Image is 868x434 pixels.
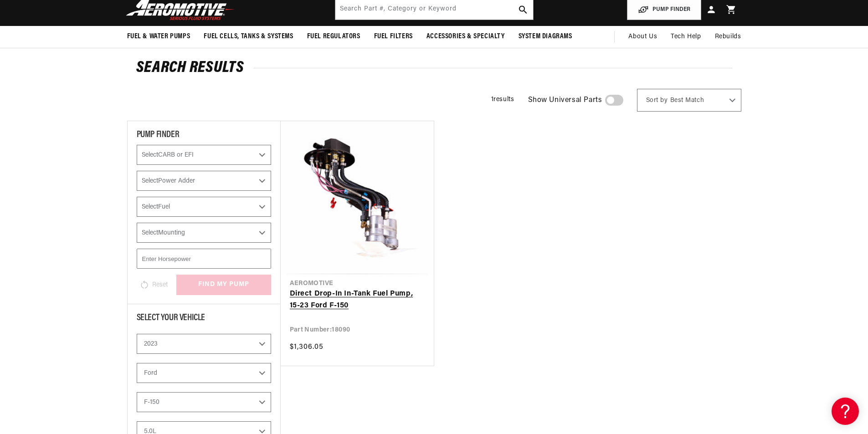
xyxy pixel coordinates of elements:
[137,145,271,165] select: CARB or EFI
[136,61,732,76] h2: Search Results
[137,313,271,325] div: Select Your Vehicle
[491,96,514,103] span: 1 results
[715,32,741,42] span: Rebuilds
[646,96,668,105] span: Sort by
[300,26,367,47] summary: Fuel Regulators
[120,26,197,47] summary: Fuel & Water Pumps
[637,89,741,112] select: Sort by
[137,392,271,412] select: Model
[137,334,271,354] select: Year
[137,171,271,191] select: Power Adder
[197,26,300,47] summary: Fuel Cells, Tanks & Systems
[137,249,271,269] input: Enter Horsepower
[137,363,271,383] select: Make
[367,26,420,47] summary: Fuel Filters
[127,32,190,41] span: Fuel & Water Pumps
[420,26,512,47] summary: Accessories & Specialty
[664,26,708,48] summary: Tech Help
[628,33,657,40] span: About Us
[671,32,701,42] span: Tech Help
[137,130,180,139] span: PUMP FINDER
[512,26,579,47] summary: System Diagrams
[426,32,505,41] span: Accessories & Specialty
[137,223,271,243] select: Mounting
[137,197,271,217] select: Fuel
[621,26,664,48] a: About Us
[374,32,413,41] span: Fuel Filters
[290,288,425,311] a: Direct Drop-In In-Tank Fuel Pump, 15-23 Ford F-150
[708,26,748,48] summary: Rebuilds
[528,95,602,107] span: Show Universal Parts
[519,32,572,41] span: System Diagrams
[307,32,360,41] span: Fuel Regulators
[204,32,293,41] span: Fuel Cells, Tanks & Systems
